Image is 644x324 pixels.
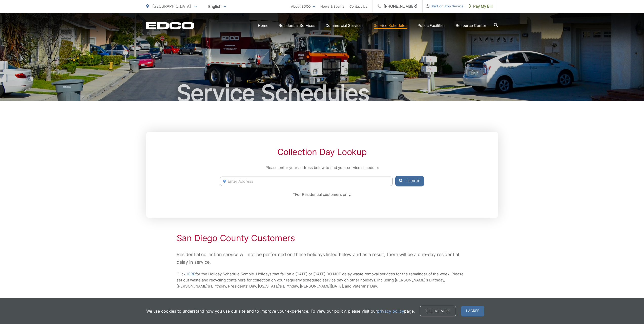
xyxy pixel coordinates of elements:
a: EDCD logo. Return to the homepage. [146,22,194,29]
a: News & Events [320,3,344,9]
a: Resource Center [456,23,486,29]
span: [GEOGRAPHIC_DATA] [152,4,191,9]
h2: San Diego County Customers [177,233,468,243]
a: About EDCO [291,3,315,9]
button: Lookup [395,176,424,186]
span: I agree [461,306,484,316]
a: Contact Us [349,3,367,9]
a: Public Facilities [418,23,446,29]
a: Home [258,23,268,29]
a: Tell me more [420,306,456,316]
span: Pay My Bill [469,3,493,9]
a: Service Schedules [374,23,407,29]
p: Click for the Holiday Schedule Sample. Holidays that fall on a [DATE] or [DATE] DO NOT delay wast... [177,271,468,289]
p: Please enter your address below to find your service schedule: [220,165,424,171]
p: We use cookies to understand how you use our site and to improve your experience. To view our pol... [146,308,415,314]
p: *For Residential customers only. [220,192,424,198]
a: Residential Services [279,23,315,29]
a: privacy policy [377,308,404,314]
p: Residential collection service will not be performed on these holidays listed below and as a resu... [177,251,468,266]
a: HERE [185,271,195,277]
input: Enter Address [220,177,392,186]
span: English [204,2,230,11]
h1: Service Schedules [146,81,498,106]
h2: Collection Day Lookup [220,147,424,157]
a: Commercial Services [325,23,364,29]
